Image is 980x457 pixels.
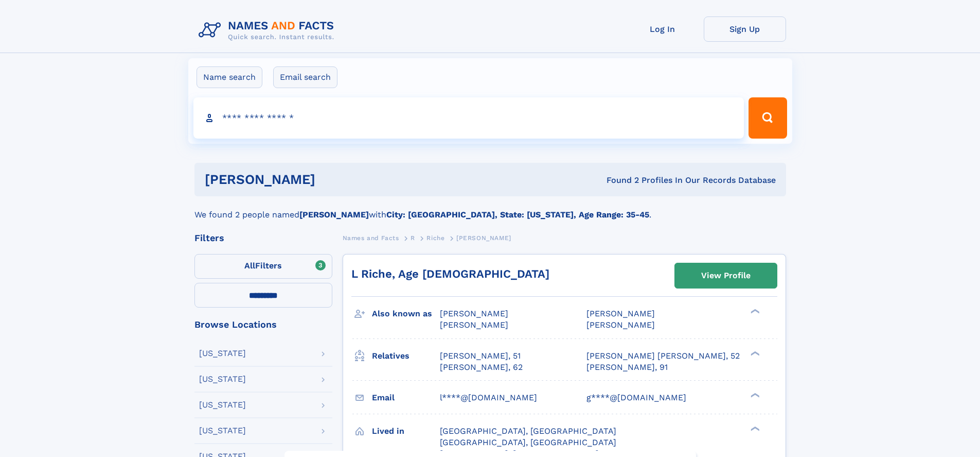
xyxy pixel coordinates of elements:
div: [US_STATE] [199,375,246,383]
div: ❯ [748,350,760,357]
a: [PERSON_NAME], 51 [440,350,521,362]
label: Email search [273,66,337,88]
div: We found 2 people named with . [194,196,786,221]
span: [GEOGRAPHIC_DATA], [GEOGRAPHIC_DATA] [440,426,616,436]
b: City: [GEOGRAPHIC_DATA], State: [US_STATE], Age Range: 35-45 [386,210,649,219]
h3: Lived in [372,422,440,440]
div: Filters [194,233,332,243]
label: Filters [194,254,332,279]
a: View Profile [675,263,777,288]
a: [PERSON_NAME], 62 [440,362,523,373]
div: [US_STATE] [199,349,246,358]
div: [US_STATE] [199,401,246,409]
div: View Profile [701,264,751,287]
span: [PERSON_NAME] [440,309,508,318]
div: ❯ [748,425,760,432]
h3: Also known as [372,305,440,323]
h3: Relatives [372,347,440,365]
span: [PERSON_NAME] [586,309,655,318]
div: ❯ [748,392,760,398]
span: R [411,234,415,242]
span: [GEOGRAPHIC_DATA], [GEOGRAPHIC_DATA] [440,437,616,447]
button: Search Button [749,97,787,139]
a: [PERSON_NAME], 91 [586,362,668,373]
input: search input [193,97,744,139]
div: [US_STATE] [199,427,246,435]
span: [PERSON_NAME] [586,320,655,330]
a: Riche [426,231,444,244]
a: Sign Up [704,16,786,42]
div: Browse Locations [194,320,332,329]
a: L Riche, Age [DEMOGRAPHIC_DATA] [351,267,549,280]
span: Riche [426,234,444,242]
span: [PERSON_NAME] [456,234,511,242]
span: All [244,261,255,270]
label: Name search [197,66,262,88]
a: R [411,231,415,244]
img: Logo Names and Facts [194,16,343,44]
h1: [PERSON_NAME] [205,173,461,186]
b: [PERSON_NAME] [299,210,369,219]
a: Names and Facts [343,231,399,244]
span: [PERSON_NAME] [440,320,508,330]
a: [PERSON_NAME] [PERSON_NAME], 52 [586,350,740,362]
a: Log In [621,16,704,42]
h3: Email [372,389,440,407]
div: Found 2 Profiles In Our Records Database [461,175,776,186]
div: ❯ [748,308,760,315]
